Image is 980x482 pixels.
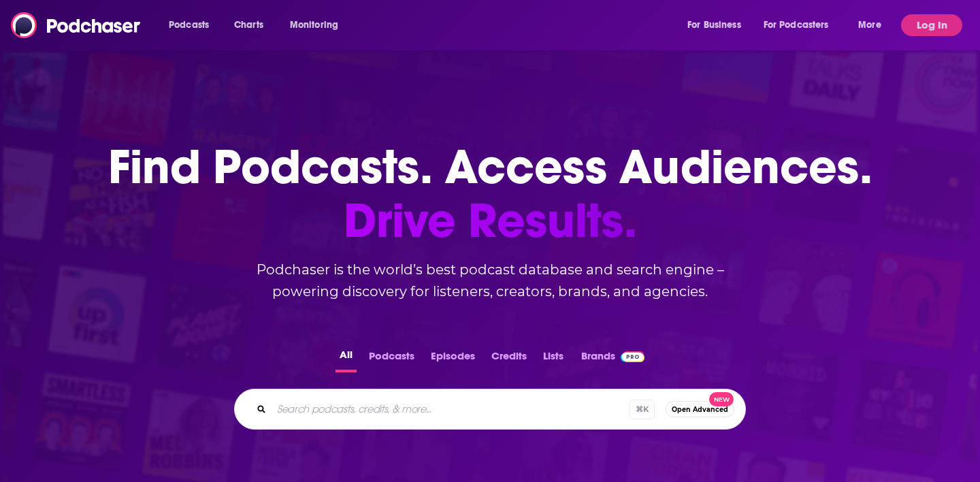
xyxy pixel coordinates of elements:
button: Open AdvancedNew [666,401,734,417]
a: Charts [225,14,272,36]
button: open menu [678,14,758,36]
button: Log In [901,14,962,36]
span: Drive Results. [108,194,872,248]
a: BrandsPodchaser Pro [581,346,644,372]
button: All [336,346,357,372]
span: Podcasts [169,16,209,35]
span: For Business [687,16,741,35]
span: Monitoring [290,16,338,35]
span: More [858,16,881,35]
h2: Podchaser is the world’s best podcast database and search engine – powering discovery for listene... [218,259,762,302]
span: Open Advanced [672,406,728,413]
button: open menu [280,14,356,36]
span: Charts [234,16,263,35]
input: Search podcasts, credits, & more... [272,398,630,420]
button: Podcasts [365,346,419,372]
span: New [709,392,734,406]
button: Episodes [427,346,479,372]
img: Podchaser Pro [621,351,644,362]
span: ⌘ K [630,400,655,419]
h1: Find Podcasts. Access Audiences. [108,140,872,248]
button: open menu [849,14,898,36]
button: Credits [487,346,531,372]
div: Search podcasts, credits, & more... [234,389,746,430]
img: Podchaser - Follow, Share and Rate Podcasts [11,12,142,38]
button: Lists [539,346,568,372]
span: For Podcasters [764,16,829,35]
button: open menu [159,14,227,36]
button: open menu [755,14,849,36]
